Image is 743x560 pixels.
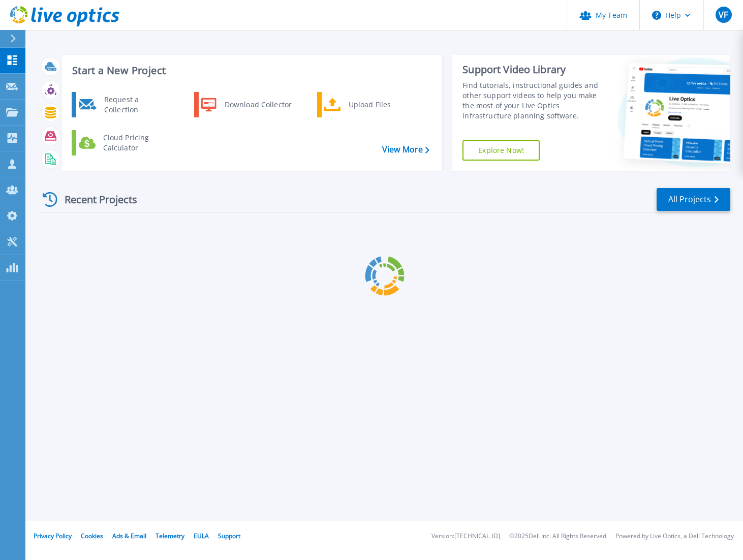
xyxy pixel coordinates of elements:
[98,133,173,153] div: Cloud Pricing Calculator
[218,532,240,540] a: Support
[194,532,209,540] a: EULA
[72,92,176,117] a: Request a Collection
[344,95,419,115] div: Upload Files
[317,92,421,117] a: Upload Files
[615,533,734,540] li: Powered by Live Optics, a Dell Technology
[462,80,602,121] div: Find tutorials, instructional guides and other support videos to help you make the most of your L...
[509,533,606,540] li: © 2025 Dell Inc. All Rights Reserved
[657,188,730,211] a: All Projects
[431,533,500,540] li: Version: [TECHNICAL_ID]
[220,95,296,115] div: Download Collector
[99,95,173,115] div: Request a Collection
[462,63,602,76] div: Support Video Library
[81,532,103,540] a: Cookies
[34,532,72,540] a: Privacy Policy
[719,11,728,19] span: VF
[39,187,151,212] div: Recent Projects
[156,532,184,540] a: Telemetry
[194,92,298,117] a: Download Collector
[112,532,146,540] a: Ads & Email
[72,65,429,76] h3: Start a New Project
[72,130,176,155] a: Cloud Pricing Calculator
[462,140,540,161] a: Explore Now!
[382,145,429,154] a: View More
